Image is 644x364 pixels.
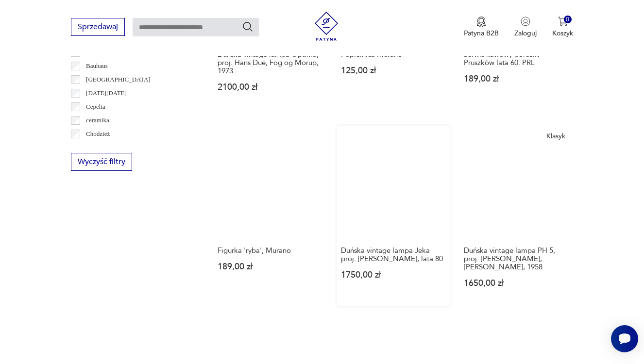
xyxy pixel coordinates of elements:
[514,17,537,38] button: Zaloguj
[341,271,446,279] p: 1750,00 zł
[213,126,327,307] a: Figurka 'ryba', MuranoFigurka 'ryba', Murano189,00 zł
[464,279,569,287] p: 1650,00 zł
[86,74,151,85] p: [GEOGRAPHIC_DATA]
[86,115,109,126] p: ceramika
[86,142,109,153] p: Ćmielów
[464,75,569,83] p: 189,00 zł
[341,50,446,59] h3: Popielnica Murano
[464,17,499,38] button: Patyna B2B
[71,153,132,171] button: Wyczyść filtry
[464,29,499,38] p: Patyna B2B
[521,17,530,26] img: Ikonka użytkownika
[71,24,125,31] a: Sprzedawaj
[558,17,568,26] img: Ikona koszyka
[218,263,322,271] p: 189,00 zł
[459,126,573,307] a: KlasykDuńska vintage lampa PH 5, proj. Poul Henningsen, Louis Poulsen, 1958Duńska vintage lampa P...
[514,29,537,38] p: Zaloguj
[86,88,127,99] p: [DATE][DATE]
[218,247,322,255] h3: Figurka 'ryba', Murano
[86,101,105,112] p: Cepelia
[552,17,573,38] button: 0Koszyk
[218,50,322,75] h3: Duńska vintage lampa Optima, proj. Hans Due, Fog og Morup, 1973
[464,17,499,38] a: Ikona medaluPatyna B2B
[611,325,638,352] iframe: Smartsupp widget button
[242,21,254,33] button: Szukaj
[341,66,446,75] p: 125,00 zł
[86,129,110,139] p: Chodzież
[71,18,125,36] button: Sprzedawaj
[464,50,569,67] h3: Serwis kawowy porcelit Pruszków lata 60. PRL
[337,126,450,307] a: Duńska vintage lampa Jeka proj. Kurt Wiborg, lata 80Duńska vintage lampa Jeka proj. [PERSON_NAME]...
[552,29,573,38] p: Koszyk
[86,61,108,71] p: Bauhaus
[564,16,572,24] div: 0
[218,83,322,91] p: 2100,00 zł
[341,247,446,263] h3: Duńska vintage lampa Jeka proj. [PERSON_NAME], lata 80
[464,247,569,271] h3: Duńska vintage lampa PH 5, proj. [PERSON_NAME], [PERSON_NAME], 1958
[476,17,486,27] img: Ikona medalu
[312,12,341,41] img: Patyna - sklep z meblami i dekoracjami vintage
